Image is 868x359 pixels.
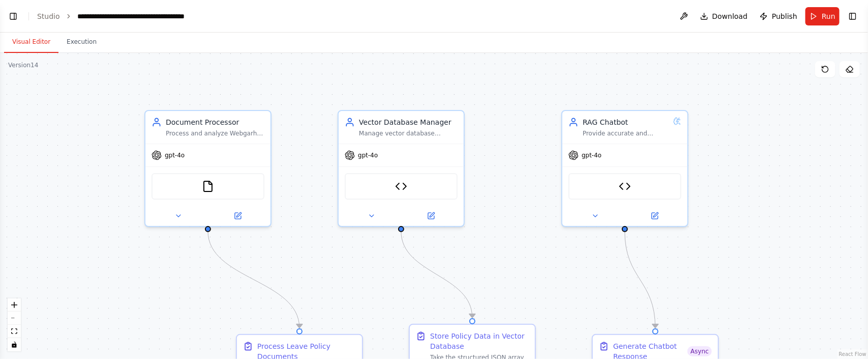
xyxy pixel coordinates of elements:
[582,151,602,159] span: gpt-4o
[822,11,835,21] span: Run
[6,9,20,23] button: Show left sidebar
[396,231,477,318] g: Edge from f8da1a21-eabc-4aa5-b6e9-40980f8f213c to 5b5c8c7b-1554-485f-9770-56dd21f55595
[8,298,21,351] div: React Flow controls
[37,11,192,21] nav: breadcrumb
[619,180,631,192] img: ChromaDB Vector Search Tool
[165,151,185,159] span: gpt-4o
[58,32,105,53] button: Execution
[144,110,272,227] div: Document ProcessorProcess and analyze Webgarh Solutions Leave Policy documents, extracting key in...
[8,61,38,69] div: Version 14
[620,231,661,328] g: Edge from 46970cf4-c8f4-4044-ade6-c5fc4759f167 to 17d0ec01-43b7-43a6-97aa-dea0f6724818
[338,110,465,227] div: Vector Database ManagerManage vector database operations for Webgarh Solutions Leave Policy data,...
[772,11,797,21] span: Publish
[561,110,689,227] div: RAG ChatbotProvide accurate and helpful responses to employee queries about Webgarh Solutions Lea...
[166,129,264,137] div: Process and analyze Webgarh Solutions Leave Policy documents, extracting key information and prep...
[712,11,748,21] span: Download
[583,117,669,127] div: RAG Chatbot
[209,210,266,222] button: Open in side panel
[8,338,21,351] button: toggle interactivity
[846,9,860,23] button: Show right sidebar
[202,180,214,192] img: FileReadTool
[37,12,60,20] a: Studio
[687,346,712,356] span: Async
[358,151,378,159] span: gpt-4o
[756,7,801,25] button: Publish
[402,210,460,222] button: Open in side panel
[166,117,264,127] div: Document Processor
[583,129,669,137] div: Provide accurate and helpful responses to employee queries about Webgarh Solutions Leave Policy u...
[805,7,840,25] button: Run
[839,351,866,357] a: React Flow attribution
[359,117,458,127] div: Vector Database Manager
[8,312,21,325] button: zoom out
[8,298,21,312] button: zoom in
[395,180,407,192] img: ChromaDB Vector Search Tool
[430,331,529,351] div: Store Policy Data in Vector Database
[696,7,752,25] button: Download
[203,231,305,328] g: Edge from 45ccc948-f1d0-48f5-9ecf-75b634c128b2 to 3332d8eb-1738-4581-94c7-1bb47a113b9a
[8,325,21,338] button: fit view
[359,129,458,137] div: Manage vector database operations for Webgarh Solutions Leave Policy data, including storing docu...
[4,32,58,53] button: Visual Editor
[626,210,683,222] button: Open in side panel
